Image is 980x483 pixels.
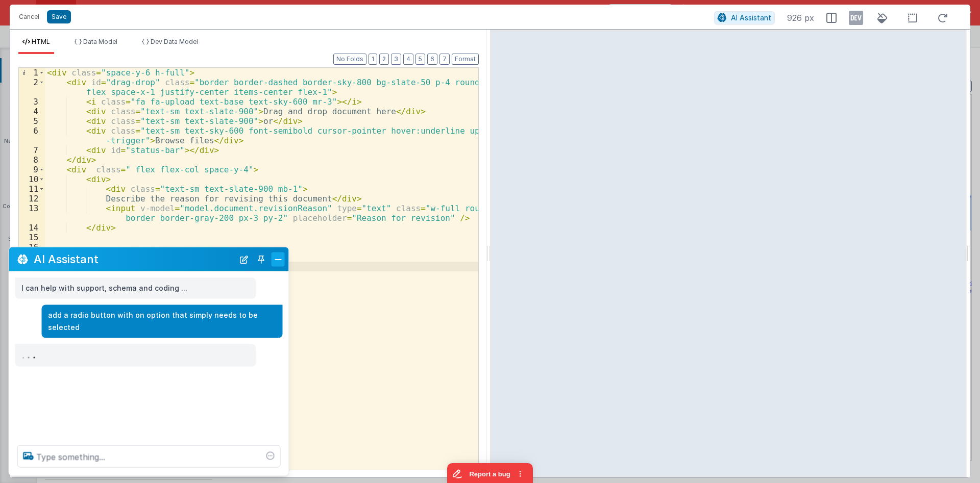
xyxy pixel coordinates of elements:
div: 3 [19,97,45,107]
div: 13 [19,204,45,223]
div: 4 [19,107,45,116]
div: 12 [19,194,45,204]
button: New Chat [237,252,251,266]
span: AI Assistant [731,13,771,22]
p: add a radio button with on option that simply needs to be selected [48,309,277,334]
button: Close [272,252,285,266]
button: AI Assistant [714,11,775,24]
div: 15 [19,233,45,242]
button: Save [47,10,71,23]
button: Cancel [14,10,44,24]
span: Dev Data Model [151,38,198,45]
button: 4 [403,54,413,65]
h2: AI Assistant [34,253,234,265]
div: 2 [19,78,45,97]
div: 10 [19,174,45,184]
div: 1 [19,68,45,78]
button: Format [452,54,479,65]
button: 3 [391,54,401,65]
div: 7 [19,145,45,155]
div: 8 [19,155,45,165]
p: I can help with support, schema and coding ... [21,282,250,295]
span: . [21,344,25,359]
button: No Folds [333,54,366,65]
div: 11 [19,184,45,194]
div: 9 [19,165,45,174]
div: 5 [19,116,45,126]
span: 926 px [787,12,814,24]
button: Toggle Pin [254,252,268,266]
button: 5 [415,54,425,65]
span: HTML [32,38,50,45]
span: . [33,348,36,362]
button: 6 [427,54,437,65]
div: 14 [19,223,45,233]
button: 7 [439,54,450,65]
div: 16 [19,242,45,252]
button: 1 [369,54,377,65]
button: 2 [379,54,389,65]
span: Data Model [83,38,117,45]
div: 6 [19,126,45,145]
span: . [27,348,31,362]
